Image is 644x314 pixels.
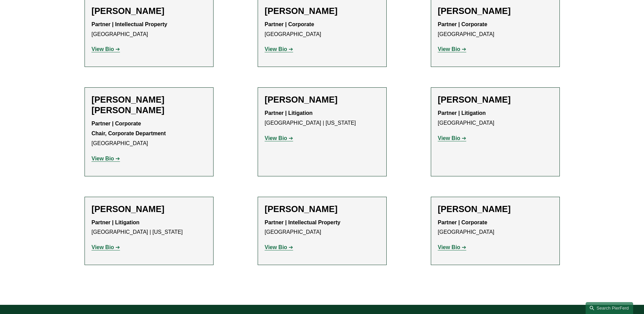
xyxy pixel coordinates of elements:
a: View Bio [265,244,293,250]
h2: [PERSON_NAME] [265,94,380,105]
p: [GEOGRAPHIC_DATA] [438,218,553,238]
p: [GEOGRAPHIC_DATA] [438,20,553,39]
p: [GEOGRAPHIC_DATA] | [US_STATE] [265,108,380,128]
a: View Bio [265,46,293,52]
strong: Partner | Corporate [438,21,487,27]
strong: View Bio [92,156,114,161]
strong: View Bio [265,244,287,250]
strong: Partner | Corporate [92,121,141,126]
p: [GEOGRAPHIC_DATA] | [US_STATE] [92,218,206,238]
a: View Bio [438,46,466,52]
h2: [PERSON_NAME] [438,204,553,214]
strong: Partner | Corporate [265,21,314,27]
p: [GEOGRAPHIC_DATA] [92,20,206,39]
strong: Partner | Intellectual Property [92,21,167,27]
strong: Partner | Litigation [265,110,313,116]
strong: View Bio [265,46,287,52]
strong: Partner | Intellectual Property [265,220,341,225]
h2: [PERSON_NAME] [265,6,380,16]
a: Search this site [586,302,633,314]
strong: View Bio [438,135,460,141]
strong: Chair, Corporate Department [92,130,166,136]
strong: View Bio [438,46,460,52]
p: [GEOGRAPHIC_DATA] [92,119,206,148]
strong: View Bio [92,46,114,52]
p: [GEOGRAPHIC_DATA] [265,218,380,238]
h2: [PERSON_NAME] [PERSON_NAME] [92,94,206,116]
p: [GEOGRAPHIC_DATA] [265,20,380,39]
h2: [PERSON_NAME] [92,6,206,16]
strong: Partner | Corporate [438,220,487,225]
strong: Partner | Litigation [92,220,140,225]
a: View Bio [92,46,120,52]
a: View Bio [438,244,466,250]
a: View Bio [92,156,120,161]
h2: [PERSON_NAME] [92,204,206,214]
h2: [PERSON_NAME] [265,204,380,214]
h2: [PERSON_NAME] [438,6,553,16]
strong: Partner | Litigation [438,110,486,116]
a: View Bio [92,244,120,250]
a: View Bio [438,135,466,141]
h2: [PERSON_NAME] [438,94,553,105]
strong: View Bio [92,244,114,250]
strong: View Bio [265,135,287,141]
strong: View Bio [438,244,460,250]
a: View Bio [265,135,293,141]
p: [GEOGRAPHIC_DATA] [438,108,553,128]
